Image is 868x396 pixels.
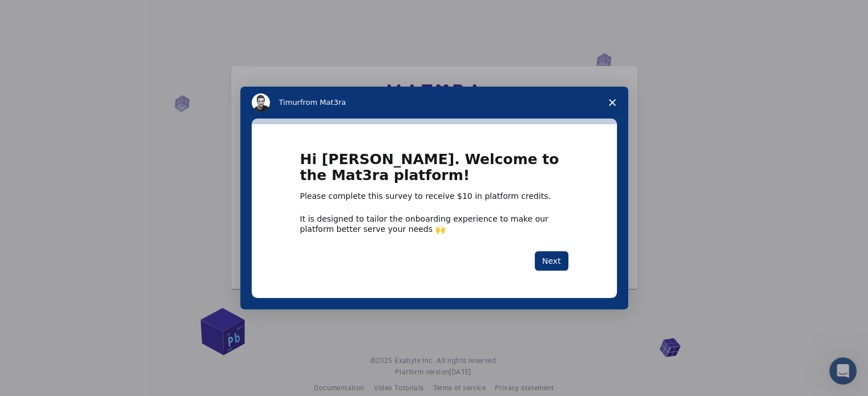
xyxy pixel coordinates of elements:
[300,214,568,234] div: It is designed to tailor the onboarding experience to make our platform better serve your needs 🙌
[279,98,300,107] span: Timur
[300,152,568,191] h1: Hi [PERSON_NAME]. Welcome to the Mat3ra platform!
[300,191,568,202] div: Please complete this survey to receive $10 in platform credits.
[23,8,64,18] span: Support
[252,93,270,112] img: Profile image for Timur
[300,98,346,107] span: from Mat3ra
[535,251,568,271] button: Next
[596,87,628,119] span: Close survey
